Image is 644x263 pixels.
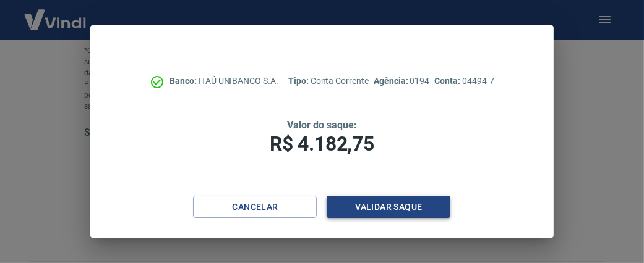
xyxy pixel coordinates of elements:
[170,76,199,86] span: Banco:
[288,76,311,86] span: Tipo:
[270,132,374,156] span: R$ 4.182,75
[170,75,278,88] p: ITAÚ UNIBANCO S.A.
[434,75,494,88] p: 04494-7
[287,119,356,131] span: Valor do saque:
[434,76,462,86] span: Conta:
[193,196,317,219] button: Cancelar
[374,76,410,86] span: Agência:
[374,75,429,88] p: 0194
[288,75,369,88] p: Conta Corrente
[327,196,450,219] button: Validar saque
